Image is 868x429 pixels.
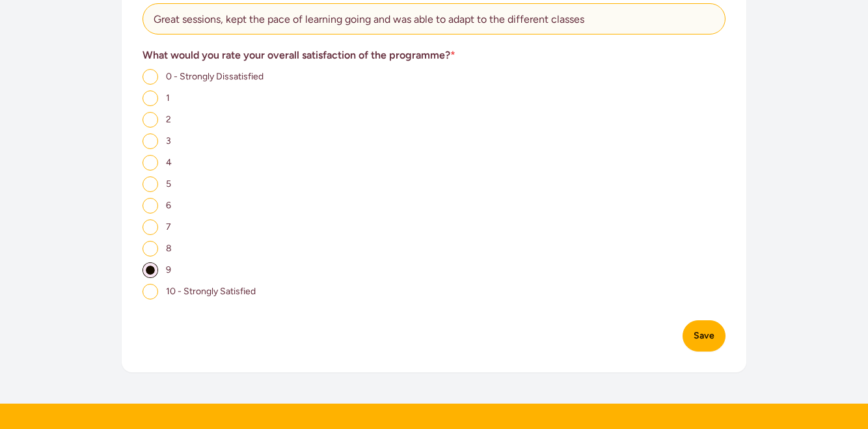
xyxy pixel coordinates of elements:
span: 0 - Strongly Dissatisfied [166,71,264,82]
span: 9 [166,264,171,275]
span: 1 [166,92,170,104]
span: 7 [166,221,171,232]
h3: What would you rate your overall satisfaction of the programme? [142,48,726,63]
input: 2 [142,112,158,128]
input: 6 [142,198,158,214]
span: 4 [166,157,172,168]
input: 5 [142,176,158,192]
span: 2 [166,114,171,125]
input: 0 - Strongly Dissatisfied [142,69,158,85]
span: 5 [166,178,171,189]
input: 7 [142,219,158,235]
span: 10 - Strongly Satisfied [166,286,256,297]
input: 1 [142,90,158,106]
span: 8 [166,243,172,254]
span: 6 [166,200,171,211]
button: Save [683,320,726,352]
input: 3 [142,133,158,149]
input: 10 - Strongly Satisfied [142,284,158,299]
input: 8 [142,241,158,256]
input: 9 [142,262,158,278]
span: 3 [166,135,171,146]
input: 4 [142,155,158,171]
